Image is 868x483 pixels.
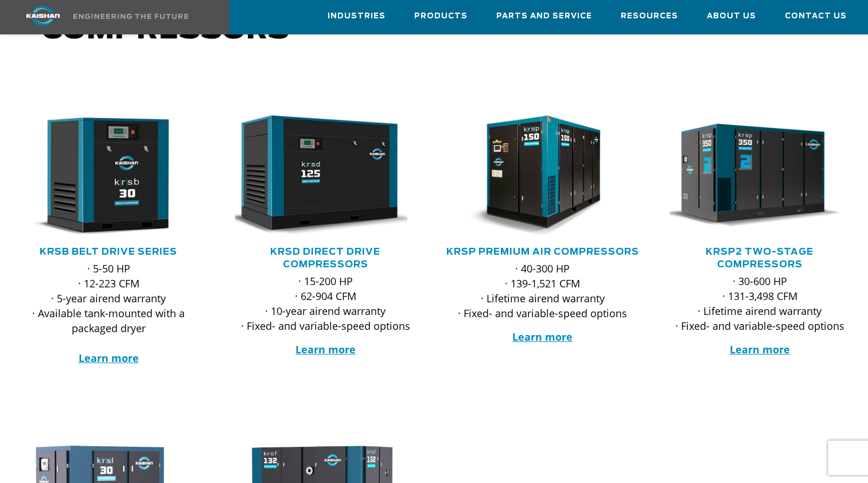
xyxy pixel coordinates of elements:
span: Contact Us [785,10,847,23]
img: Engineering the future [73,14,188,19]
span: Products [414,10,468,23]
img: krsp150 [444,115,625,237]
p: · 30-600 HP · 131-3,498 CFM · Lifetime airend warranty · Fixed- and variable-speed options [670,274,850,333]
img: krsb30 [10,115,190,237]
div: krsd125 [235,115,415,237]
div: krsp350 [670,115,850,237]
a: Resources [621,1,678,32]
a: KRSP Premium Air Compressors [446,247,639,256]
img: krsd125 [227,115,407,237]
div: krsp150 [453,115,633,237]
img: krsp350 [661,115,842,237]
a: Learn more [79,351,139,365]
p: · 40-300 HP · 139-1,521 CFM · Lifetime airend warranty · Fixed- and variable-speed options [453,261,633,321]
a: Contact Us [785,1,847,32]
span: Parts and Service [496,10,592,23]
div: krsb30 [18,115,198,237]
a: Products [414,1,468,32]
p: · 15-200 HP · 62-904 CFM · 10-year airend warranty · Fixed- and variable-speed options [235,274,415,333]
a: Parts and Service [496,1,592,32]
a: Industries [328,1,386,32]
a: KRSD Direct Drive Compressors [270,247,380,269]
a: Learn more [512,330,573,344]
p: · 5-50 HP · 12-223 CFM · 5-year airend warranty · Available tank-mounted with a packaged dryer [18,261,198,365]
a: KRSB Belt Drive Series [40,247,177,256]
a: KRSP2 Two-Stage Compressors [706,247,813,269]
a: Learn more [729,342,789,356]
a: Learn more [295,342,356,356]
span: Resources [621,10,678,23]
span: About Us [707,10,756,23]
span: Industries [328,10,386,23]
a: About Us [707,1,756,32]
